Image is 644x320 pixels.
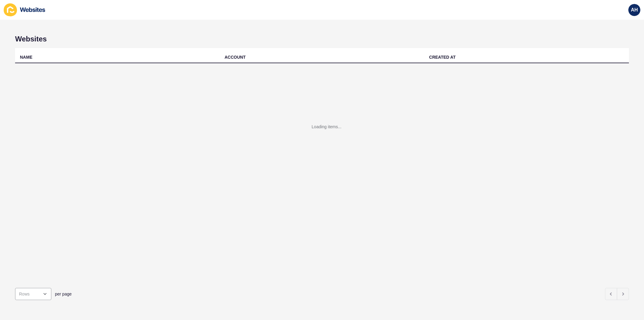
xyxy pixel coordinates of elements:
[225,54,246,60] div: ACCOUNT
[20,54,32,60] div: NAME
[631,7,638,13] span: AH
[429,54,456,60] div: CREATED AT
[312,124,341,130] div: Loading items...
[55,291,72,297] span: per page
[15,35,629,43] h1: Websites
[15,288,51,300] div: open menu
